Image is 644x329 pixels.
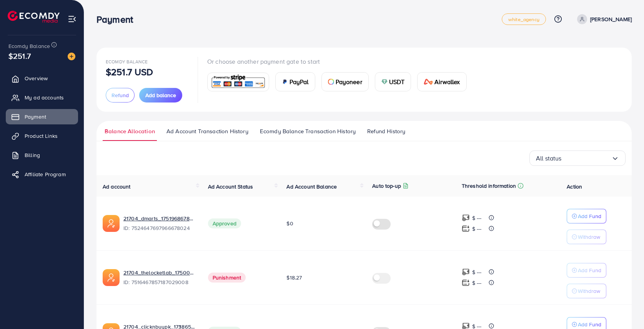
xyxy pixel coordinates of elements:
span: Ecomdy Balance [8,42,50,50]
a: card [207,73,269,91]
span: Ad Account Balance [286,183,337,190]
span: Punishment [208,273,246,283]
img: top-up amount [462,214,470,222]
span: Refund History [367,127,405,136]
p: Add Fund [578,212,601,221]
p: $ --- [472,268,482,277]
p: [PERSON_NAME] [590,15,632,24]
img: card [282,79,288,85]
span: My ad accounts [25,94,64,101]
span: Add balance [145,91,176,99]
p: Withdraw [578,232,600,241]
a: cardPayoneer [321,72,369,91]
img: top-up amount [462,225,470,233]
img: card [328,79,334,85]
img: logo [8,11,60,23]
p: Threshold information [462,181,516,190]
a: Billing [6,147,78,163]
span: Ad account [103,183,131,190]
img: card [381,79,388,85]
span: Affiliate Program [25,170,66,178]
span: Balance Allocation [105,127,155,136]
h3: Payment [97,14,139,25]
span: ID: 7516467857187029008 [123,278,196,286]
a: 21704_dmarts_1751968678379 [123,215,196,222]
img: image [68,53,75,60]
p: Or choose another payment gate to start [207,57,473,66]
span: All status [536,152,562,164]
button: Add Fund [567,263,606,278]
span: Ecomdy Balance [106,58,148,65]
a: [PERSON_NAME] [574,14,632,24]
span: Overview [25,74,48,82]
span: Billing [25,151,40,159]
span: Payoneer [336,77,362,86]
p: $ --- [472,278,482,288]
img: top-up amount [462,279,470,287]
img: card [210,74,266,90]
span: Payment [25,113,46,121]
a: Payment [6,109,78,124]
button: Add balance [139,88,182,103]
a: Affiliate Program [6,167,78,182]
input: Search for option [562,152,611,164]
span: white_agency [508,17,539,22]
img: menu [68,15,77,23]
span: Action [567,183,582,190]
div: <span class='underline'>21704_dmarts_1751968678379</span></br>7524647697966678024 [123,215,196,232]
span: Airwallex [434,77,460,86]
span: Ad Account Transaction History [166,127,248,136]
img: top-up amount [462,268,470,276]
span: $18.27 [286,274,302,281]
span: Product Links [25,132,58,140]
p: $ --- [472,213,482,223]
span: PayPal [290,77,309,86]
p: $ --- [472,224,482,233]
iframe: Chat [611,294,638,323]
a: cardPayPal [275,72,315,91]
button: Add Fund [567,209,606,223]
button: Refund [106,88,135,103]
a: white_agency [502,13,546,25]
a: My ad accounts [6,90,78,105]
button: Withdraw [567,284,606,298]
p: Withdraw [578,286,600,296]
p: Auto top-up [372,181,401,190]
img: ic-ads-acc.e4c84228.svg [103,269,120,286]
span: Ad Account Status [208,183,253,190]
img: ic-ads-acc.e4c84228.svg [103,215,120,232]
div: Search for option [529,150,626,166]
span: $251.7 [8,50,31,61]
a: Overview [6,71,78,86]
span: Ecomdy Balance Transaction History [260,127,356,136]
p: Add Fund [578,320,601,329]
button: Withdraw [567,230,606,244]
p: Add Fund [578,266,601,275]
span: ID: 7524647697966678024 [123,224,196,232]
a: cardAirwallex [417,72,466,91]
span: Approved [208,218,241,228]
span: $0 [286,220,293,227]
div: <span class='underline'>21704_thelocketlab_1750064069407</span></br>7516467857187029008 [123,269,196,286]
a: Product Links [6,128,78,144]
span: USDT [389,77,405,86]
a: 21704_thelocketlab_1750064069407 [123,269,196,276]
img: card [424,79,433,85]
p: $251.7 USD [106,67,153,76]
span: Refund [111,91,129,99]
a: cardUSDT [375,72,411,91]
